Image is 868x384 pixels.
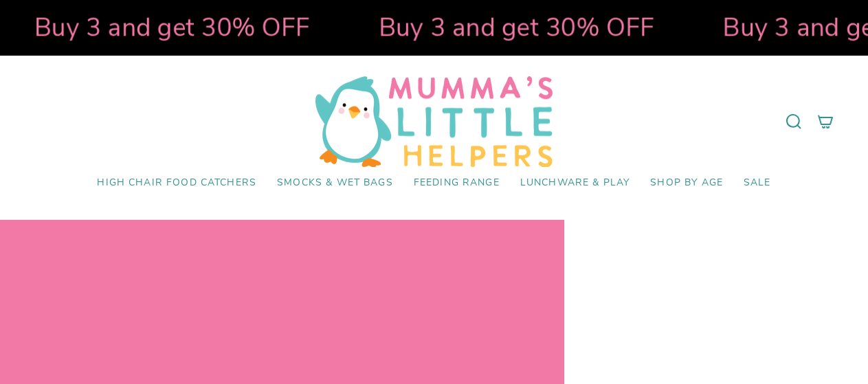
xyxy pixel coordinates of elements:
img: Mumma’s Little Helpers [315,76,553,167]
a: Feeding Range [403,167,510,199]
a: Shop by Age [640,167,733,199]
span: Shop by Age [650,177,723,189]
span: Feeding Range [414,177,500,189]
a: Lunchware & Play [510,167,640,199]
span: Smocks & Wet Bags [277,177,393,189]
a: Smocks & Wet Bags [267,167,403,199]
a: High Chair Food Catchers [87,167,267,199]
span: High Chair Food Catchers [97,177,256,189]
strong: Buy 3 and get 30% OFF [29,10,304,45]
strong: Buy 3 and get 30% OFF [373,10,649,45]
a: SALE [733,167,781,199]
span: Lunchware & Play [520,177,630,189]
span: SALE [744,177,771,189]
